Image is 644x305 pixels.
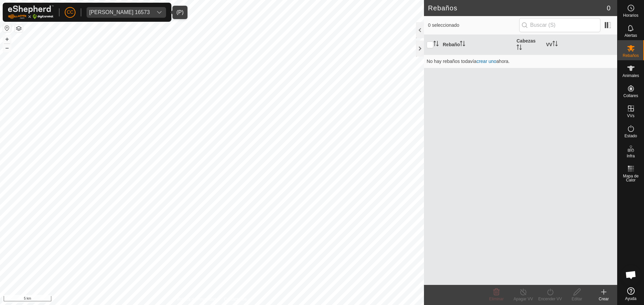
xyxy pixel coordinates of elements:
span: Ayuda [625,297,637,301]
span: Eliminar [489,297,503,301]
a: Ayuda [618,285,644,303]
a: crear uno [477,59,496,64]
th: Rebaño [440,35,514,55]
p-sorticon: Activar para ordenar [433,42,439,47]
span: Mapa de Calor [619,174,642,182]
span: Horarios [623,13,638,17]
button: + [3,35,11,43]
div: Encender VV [537,296,563,302]
span: 0 [607,3,610,13]
button: Capas del Mapa [15,24,23,32]
a: Contáctenos [224,296,247,302]
span: Rebaños [623,54,639,58]
span: CC [67,9,73,16]
span: Estado [625,134,637,138]
th: VV [543,35,617,55]
img: Logo Gallagher [8,5,54,19]
button: Restablecer Mapa [3,24,11,32]
p-sorticon: Activar para ordenar [460,42,465,47]
div: Editar [563,296,590,302]
div: Crear [590,296,617,302]
p-sorticon: Activar para ordenar [552,42,558,47]
input: Buscar (S) [519,18,600,32]
button: – [3,44,11,52]
th: Cabezas [514,35,543,55]
span: Collares [623,94,638,98]
span: VVs [627,114,634,118]
span: Infra [627,154,635,158]
td: No hay rebaños todavía ahora. [424,55,617,68]
div: dropdown trigger [153,7,166,18]
span: Manuel Cueto Barba 16573 [87,7,153,18]
p-sorticon: Activar para ordenar [517,46,522,51]
span: 0 seleccionado [428,22,519,29]
div: [PERSON_NAME] 16573 [89,10,150,15]
span: Alertas [625,33,637,37]
a: Política de Privacidad [177,296,216,302]
div: Apagar VV [510,296,537,302]
h2: Rebaños [428,4,607,12]
div: Open chat [621,265,641,285]
span: Animales [623,74,639,78]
